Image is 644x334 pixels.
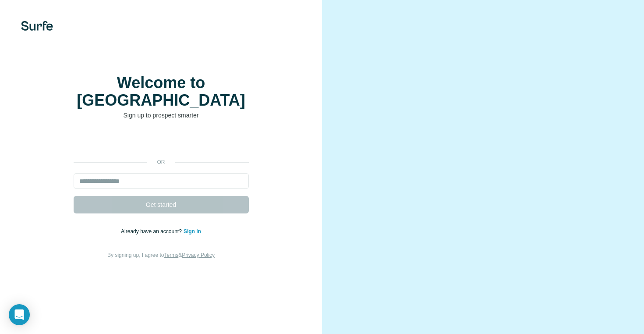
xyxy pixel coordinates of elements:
h1: Welcome to [GEOGRAPHIC_DATA] [74,74,249,109]
div: Open Intercom Messenger [9,304,30,325]
p: Sign up to prospect smarter [74,111,249,120]
span: Already have an account? [121,228,184,235]
iframe: Sign in with Google Button [69,133,253,152]
span: By signing up, I agree to & [107,252,215,258]
a: Sign in [184,228,201,235]
a: Privacy Policy [182,252,215,258]
p: or [147,158,175,166]
img: Surfe's logo [21,21,53,31]
a: Terms [164,252,179,258]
